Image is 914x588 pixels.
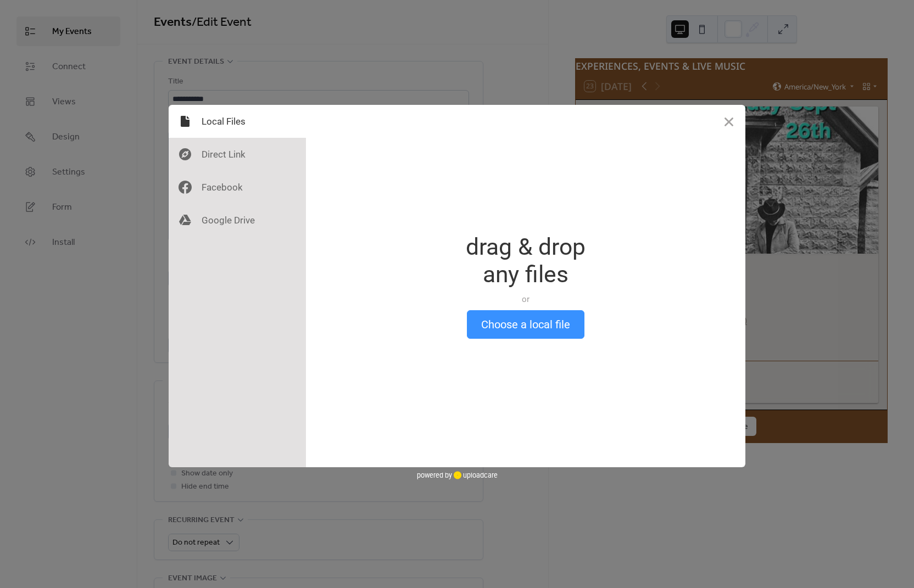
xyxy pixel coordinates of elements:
a: uploadcare [452,471,498,479]
div: or [466,294,586,305]
div: powered by [417,467,498,484]
button: Close [712,105,745,138]
div: Local Files [169,105,306,138]
div: drag & drop any files [466,233,586,288]
div: Direct Link [169,138,306,171]
button: Choose a local file [467,310,584,339]
div: Facebook [169,171,306,204]
div: Google Drive [169,204,306,237]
